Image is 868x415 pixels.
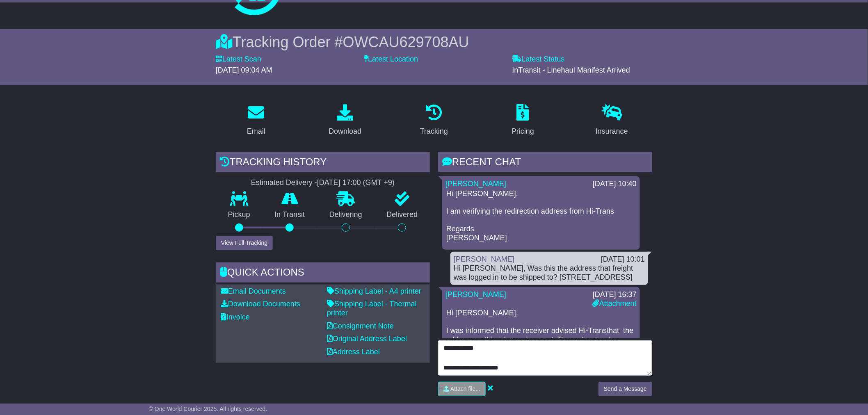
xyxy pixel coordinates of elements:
div: Quick Actions [216,262,430,285]
a: Attachment [593,299,637,308]
a: [PERSON_NAME] [445,180,506,188]
span: [DATE] 09:04 AM [216,66,272,74]
a: Address Label [327,348,380,356]
div: RECENT CHAT [438,152,652,174]
a: Shipping Label - Thermal printer [327,300,417,317]
p: Pickup [216,210,263,219]
p: In Transit [263,210,318,219]
a: Insurance [590,101,633,140]
div: Tracking Order # [216,33,652,51]
a: Consignment Note [327,322,394,330]
div: Estimated Delivery - [216,178,430,187]
div: [DATE] 10:01 [601,255,645,264]
a: Original Address Label [327,335,407,343]
a: Pricing [506,101,539,140]
p: Hi [PERSON_NAME], I am verifying the redirection address from Hi-Trans Regards [PERSON_NAME] [446,189,636,243]
div: Download [329,126,361,137]
a: Email Documents [221,287,286,295]
button: Send a Message [598,382,652,396]
button: View Full Tracking [216,236,273,250]
a: [PERSON_NAME] [445,290,506,299]
a: Shipping Label - A4 printer [327,287,421,295]
div: Pricing [512,126,534,137]
a: [PERSON_NAME] [454,255,514,263]
div: [DATE] 16:37 [593,290,637,299]
div: [DATE] 17:00 (GMT +9) [317,178,395,187]
span: InTransit - Linehaul Manifest Arrived [512,66,630,74]
div: Tracking history [216,152,430,174]
div: Hi [PERSON_NAME], Was this the address that freight was logged in to be shipped to? [STREET_ADDRESS] [454,264,645,282]
label: Latest Location [364,55,418,64]
p: Delivered [375,210,430,219]
p: Delivering [317,210,375,219]
span: OWCAU629708AU [343,34,469,50]
div: Email [247,126,265,137]
div: Insurance [596,126,628,137]
span: © One World Courier 2025. All rights reserved. [149,406,267,412]
label: Latest Scan [216,55,261,64]
div: [DATE] 10:40 [593,180,637,189]
a: Download Documents [221,300,300,308]
a: Invoice [221,313,250,321]
label: Latest Status [512,55,565,64]
a: Download [323,101,367,140]
a: Email [242,101,271,140]
div: Tracking [420,126,448,137]
a: Tracking [415,101,453,140]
